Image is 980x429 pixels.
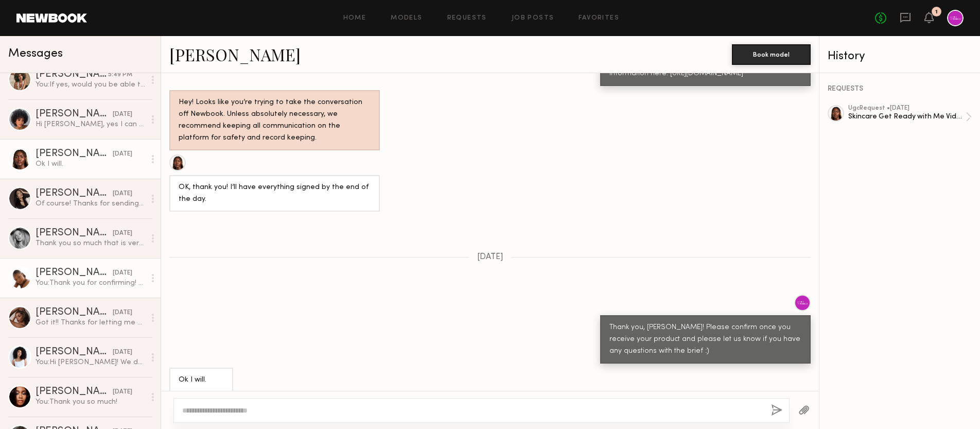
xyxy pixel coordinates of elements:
div: [PERSON_NAME] [36,387,113,397]
div: Got it!! Thanks for letting me know. I will definitely do that & stay in touch. Good luck on this... [36,318,145,328]
div: You: If yes, would you be able to send pictures of your dark spots? [36,80,145,90]
div: [PERSON_NAME] [36,347,113,357]
span: Messages [8,48,63,60]
div: [DATE] [113,348,132,357]
a: Models [391,15,422,22]
div: You: Thank you for confirming! Please let us know if you have any questions about the brief :) [36,278,145,288]
div: ugc Request • [DATE] [848,105,966,112]
div: Ok I will. [179,374,224,386]
div: [DATE] [113,110,132,119]
div: [PERSON_NAME] [36,70,108,80]
div: [DATE] [113,308,132,318]
a: Book model [732,49,811,58]
div: [PERSON_NAME] [36,149,113,159]
div: [PERSON_NAME] [36,188,113,199]
div: OK, thank you! I’ll have everything signed by the end of the day. [179,182,371,205]
div: You: Thank you so much! [36,397,145,407]
div: [PERSON_NAME] [36,109,113,119]
a: Job Posts [512,15,554,22]
span: [DATE] [477,253,503,262]
div: [DATE] [113,229,132,238]
a: ugcRequest •[DATE]Skincare Get Ready with Me Video (Body Treatment) [848,105,972,129]
a: [PERSON_NAME] [169,43,301,65]
div: [DATE] [113,387,132,397]
a: Favorites [579,15,619,22]
div: [DATE] [113,268,132,278]
div: History [828,50,972,62]
button: Book model [732,44,811,65]
div: Skincare Get Ready with Me Video (Body Treatment) [848,112,966,122]
div: [PERSON_NAME] [36,268,113,278]
a: Home [343,15,366,22]
div: Thank you so much that is very helpful. I will get the video to you asap! 😊 [36,238,145,248]
div: Hi [PERSON_NAME], yes I can send over some pics as soon as I get home! [36,119,145,129]
div: Ok I will. [36,159,145,169]
div: [PERSON_NAME] [36,307,113,318]
div: Of course! Thanks for sending this all over I’ll keep an eye out for it :) [36,199,145,209]
a: Requests [447,15,487,22]
div: 5:49 PM [108,70,132,80]
div: [PERSON_NAME] [36,228,113,238]
div: [DATE] [113,149,132,159]
div: Thank you, [PERSON_NAME]! Please confirm once you receive your product and please let us know if ... [609,322,801,357]
div: You: Hi [PERSON_NAME]! We decided to move forward with another talent. We hope to work with you i... [36,357,145,367]
div: REQUESTS [828,85,972,93]
div: 1 [935,9,938,15]
div: [DATE] [113,189,132,199]
div: Hey! Looks like you’re trying to take the conversation off Newbook. Unless absolutely necessary, ... [179,97,371,144]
